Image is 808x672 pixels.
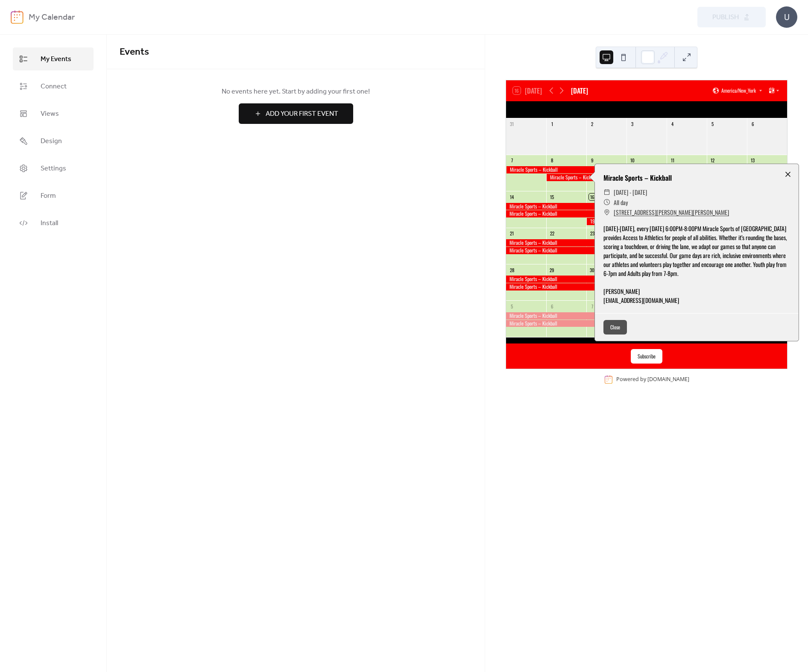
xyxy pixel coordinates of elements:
div: Tue [589,101,627,118]
a: Form [13,184,94,207]
b: My Calendar [29,9,75,26]
span: Install [41,218,58,229]
div: 4 [669,121,676,127]
div: 6 [549,303,555,309]
div: Miracle Sports – Kickball [506,247,787,254]
div: 16 [589,194,595,200]
div: 14 [509,194,515,200]
div: 31 [509,121,515,127]
div: 19th Annual Kelly Brush Ride [586,218,626,225]
div: 8 [549,157,555,164]
div: 13 [749,157,756,164]
div: Thu [666,101,704,118]
div: ​ [603,197,610,208]
button: Subscribe [631,349,662,364]
div: 12 [709,157,716,164]
button: Close [603,320,627,335]
div: Powered by [616,376,689,383]
div: 21 [509,230,515,237]
span: Settings [41,164,66,174]
div: ​ [603,207,610,217]
div: ​ [603,187,610,197]
img: logo [11,10,23,24]
div: 22 [549,230,555,237]
div: Miracle Sports – Kickball [506,283,787,291]
div: Miracle Sports – Kickball [506,203,787,210]
a: [STREET_ADDRESS][PERSON_NAME][PERSON_NAME] [614,207,729,217]
div: Miracle Sports – Kickball [546,174,787,181]
div: 9 [589,157,595,164]
a: [DOMAIN_NAME] [647,376,689,383]
div: 3 [629,121,635,127]
span: All day [614,197,628,208]
div: U [776,6,797,28]
span: Views [41,109,59,119]
a: My Events [13,47,94,70]
span: No events here yet. Start by adding your first one! [120,87,472,97]
div: 29 [549,267,555,273]
div: Mon [551,101,589,118]
div: [DATE] [571,85,588,96]
div: 7 [589,303,595,309]
div: 6 [749,121,756,127]
span: Events [120,43,149,62]
div: Fri [704,101,742,118]
span: Form [41,191,56,201]
a: Install [13,211,94,235]
div: 15 [549,194,555,200]
div: 5 [509,303,515,309]
span: My Events [41,54,71,65]
div: 7 [509,157,515,164]
div: 1 [549,121,555,127]
span: America/New_York [721,88,756,93]
div: Miracle Sports – Kickball [506,276,787,283]
div: 10 [629,157,635,164]
div: Miracle Sports – Kickball [506,166,787,173]
a: Design [13,129,94,153]
span: Add Your First Event [266,109,338,119]
div: 28 [509,267,515,273]
div: 11 [669,157,676,164]
span: [DATE] - [DATE] [614,187,647,197]
a: Add Your First Event [120,103,472,124]
div: 30 [589,267,595,273]
div: Miracle Sports – Kickball [506,312,787,320]
div: Miracle Sports – Kickball [506,239,787,246]
div: 2 [589,121,595,127]
div: Sun [513,101,551,118]
button: Add Your First Event [239,103,353,124]
a: Settings [13,157,94,180]
div: Miracle Sports – Kickball [506,210,787,217]
a: Connect [13,75,94,98]
span: Connect [41,82,67,92]
span: Design [41,136,62,147]
div: [DATE]-[DATE], every [DATE] 6:00PM-8:00PM Miracle Sports of [GEOGRAPHIC_DATA] provides Access to ... [595,224,799,305]
div: 5 [709,121,716,127]
div: Wed [627,101,665,118]
div: Miracle Sports – Kickball [595,173,799,183]
a: Views [13,102,94,125]
div: Sat [742,101,780,118]
div: 23 [589,230,595,237]
div: Miracle Sports – Kickball [506,320,787,327]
